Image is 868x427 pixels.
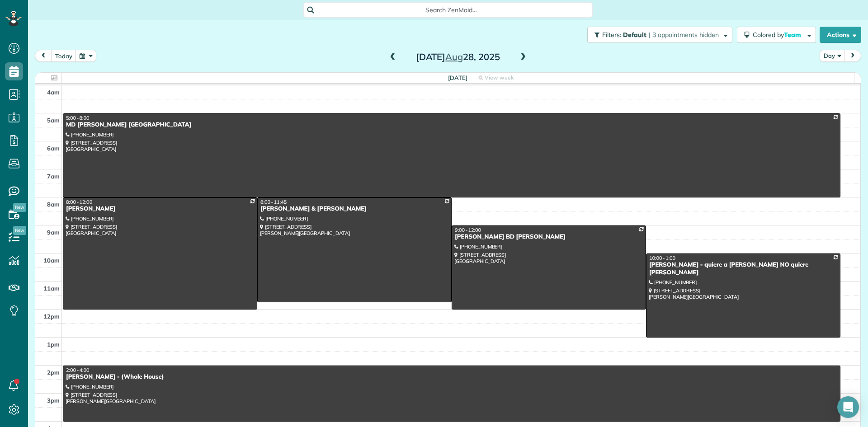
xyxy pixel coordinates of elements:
button: prev [35,50,52,62]
span: New [13,203,26,212]
span: | 3 appointments hidden [649,31,719,39]
div: MD [PERSON_NAME] [GEOGRAPHIC_DATA] [66,121,838,129]
a: Filters: Default | 3 appointments hidden [583,27,732,43]
span: 11am [43,285,60,292]
span: 10am [43,257,60,264]
span: Aug [445,51,463,62]
span: Default [623,31,647,39]
button: Filters: Default | 3 appointments hidden [587,27,732,43]
button: today [51,50,76,62]
div: [PERSON_NAME] BD [PERSON_NAME] [454,233,643,241]
button: Actions [820,27,861,43]
span: 4am [47,89,60,96]
span: 10:00 - 1:00 [649,255,675,261]
span: 8:00 - 11:45 [260,199,287,205]
h2: [DATE] 28, 2025 [401,52,514,62]
div: Open Intercom Messenger [837,396,859,418]
span: 7am [47,173,60,180]
span: 2pm [47,369,60,376]
span: 8:00 - 12:00 [66,199,92,205]
div: [PERSON_NAME] - (Whole House) [66,373,838,381]
span: [DATE] [448,74,467,81]
span: 8am [47,201,60,208]
div: [PERSON_NAME] - quiere a [PERSON_NAME] NO quiere [PERSON_NAME] [649,261,838,277]
button: Colored byTeam [737,27,816,43]
span: 5am [47,117,60,124]
div: [PERSON_NAME] & [PERSON_NAME] [260,205,449,213]
span: 9am [47,229,60,236]
span: New [13,226,26,235]
span: Filters: [602,31,621,39]
span: Colored by [753,31,804,39]
span: 2:00 - 4:00 [66,367,90,373]
span: View week [485,74,514,81]
span: Team [784,31,802,39]
button: Day [820,50,845,62]
span: 3pm [47,397,60,404]
span: 1pm [47,341,60,348]
button: next [844,50,861,62]
span: 12pm [43,313,60,320]
span: 6am [47,145,60,152]
span: 9:00 - 12:00 [455,227,481,233]
div: [PERSON_NAME] [66,205,255,213]
span: 5:00 - 8:00 [66,115,90,121]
